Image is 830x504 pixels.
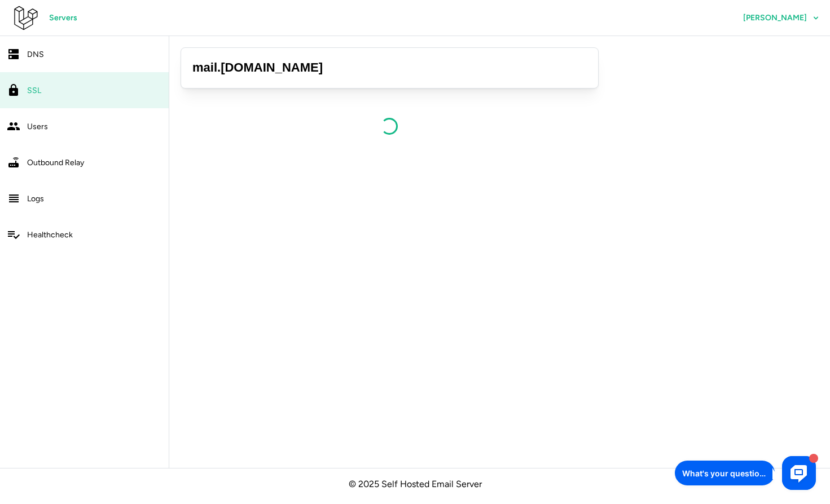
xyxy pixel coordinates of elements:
[27,86,41,95] span: SSL
[192,59,587,77] h3: mail . [DOMAIN_NAME]
[27,158,84,167] span: Outbound Relay
[732,8,830,28] button: [PERSON_NAME]
[38,8,88,28] a: Servers
[27,194,44,204] span: Logs
[27,50,44,59] span: DNS
[672,453,819,493] iframe: HelpCrunch
[27,122,48,131] span: Users
[27,230,73,240] span: Healthcheck
[49,8,77,28] span: Servers
[743,14,807,22] span: [PERSON_NAME]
